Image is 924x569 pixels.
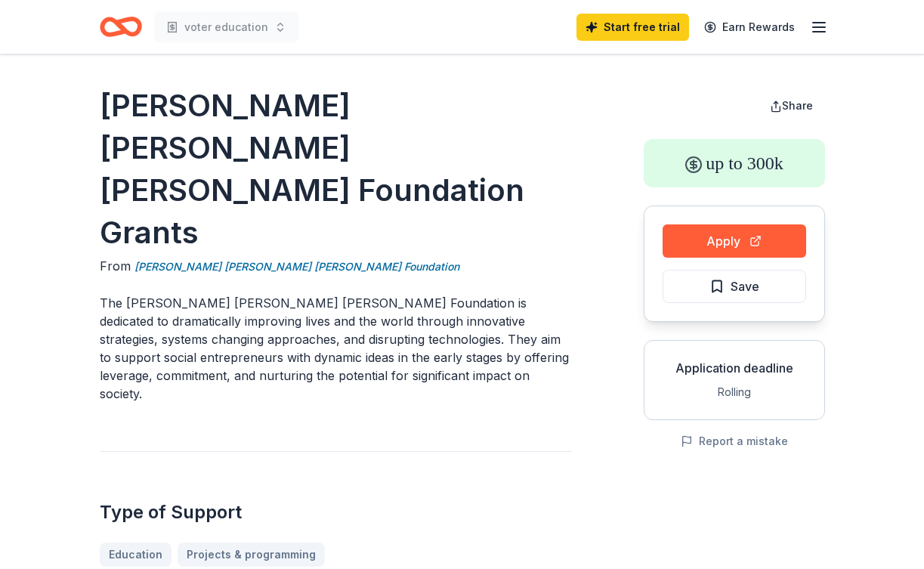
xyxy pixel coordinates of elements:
button: Share [758,91,825,121]
div: From [100,257,571,276]
span: Save [731,277,759,296]
div: Rolling [657,383,812,401]
a: Education [100,543,172,567]
h2: Type of Support [100,500,571,524]
h1: [PERSON_NAME] [PERSON_NAME] [PERSON_NAME] Foundation Grants [100,85,571,254]
span: voter education [184,18,268,36]
a: Start free trial [576,14,689,41]
span: Share [782,99,813,112]
div: Application deadline [657,359,812,377]
div: up to 300k [644,139,825,187]
p: The [PERSON_NAME] [PERSON_NAME] [PERSON_NAME] Foundation is dedicated to dramatically improving l... [100,294,571,403]
a: Earn Rewards [695,14,804,41]
a: [PERSON_NAME] [PERSON_NAME] [PERSON_NAME] Foundation [134,258,459,276]
button: voter education [154,12,298,42]
button: Save [663,270,806,303]
button: Apply [663,224,806,258]
a: Projects & programming [178,543,325,567]
a: Home [100,9,142,45]
button: Report a mistake [681,432,788,450]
